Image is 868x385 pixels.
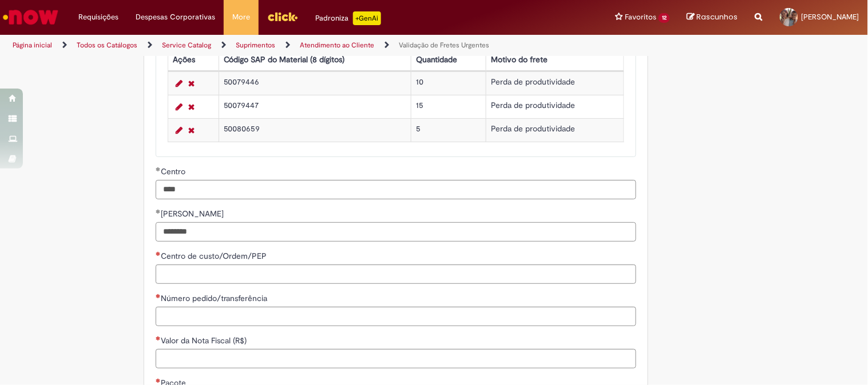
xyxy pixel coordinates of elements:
[1,6,60,29] img: ServiceNow
[697,11,738,22] span: Rascunhos
[156,180,636,199] input: Centro
[168,49,219,70] th: Ações
[161,251,269,261] span: Centro de custo/Ordem/PEP
[78,11,118,23] span: Requisições
[315,11,381,25] div: Padroniza
[300,41,374,50] a: Atendimento ao Cliente
[411,118,486,142] td: 5
[399,41,489,50] a: Validação de Fretes Urgentes
[161,208,226,219] span: [PERSON_NAME]
[173,77,185,90] a: Editar Linha 1
[486,71,624,95] td: Perda de produtividade
[162,41,211,50] a: Service Catalog
[185,100,197,114] a: Remover linha 2
[161,166,188,177] span: Centro
[156,167,161,171] span: Obrigatório Preenchido
[219,49,411,70] th: Código SAP do Material (8 dígitos)
[156,264,636,284] input: Centro de custo/Ordem/PEP
[173,123,185,137] a: Editar Linha 3
[219,95,411,118] td: 50079447
[486,95,624,118] td: Perda de produtividade
[219,71,411,95] td: 50079446
[411,49,486,70] th: Quantidade
[13,41,52,50] a: Página inicial
[156,349,636,368] input: Valor da Nota Fiscal (R$)
[659,13,670,23] span: 12
[161,293,269,303] span: Número pedido/transferência
[353,11,381,25] p: +GenAi
[156,251,161,256] span: Necessários
[219,118,411,142] td: 50080659
[486,118,624,142] td: Perda de produtividade
[185,123,197,137] a: Remover linha 3
[232,11,250,23] span: More
[156,378,161,383] span: Necessários
[156,209,161,214] span: Obrigatório Preenchido
[9,35,570,56] ul: Trilhas de página
[156,222,636,242] input: Conta Razão
[236,41,275,50] a: Suprimentos
[156,336,161,340] span: Necessários
[625,11,656,23] span: Favoritos
[267,8,298,25] img: click_logo_yellow_360x200.png
[486,49,624,70] th: Motivo do frete
[156,294,161,298] span: Necessários
[185,77,197,90] a: Remover linha 1
[687,12,738,23] a: Rascunhos
[411,71,486,95] td: 10
[77,41,137,50] a: Todos os Catálogos
[136,11,215,23] span: Despesas Corporativas
[156,307,636,326] input: Número pedido/transferência
[161,335,249,346] span: Valor da Nota Fiscal (R$)
[802,12,859,22] span: [PERSON_NAME]
[411,95,486,118] td: 15
[173,100,185,114] a: Editar Linha 2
